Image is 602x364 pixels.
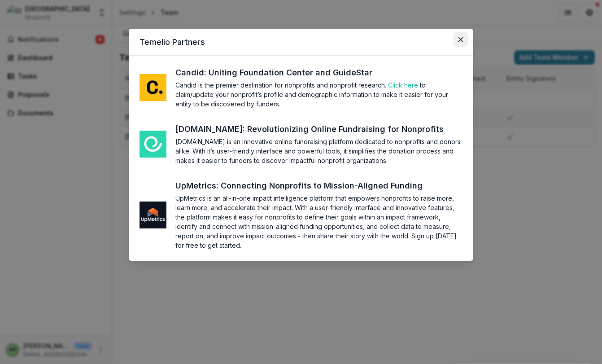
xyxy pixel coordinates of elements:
img: me [140,74,166,101]
a: Candid: Uniting Foundation Center and GuideStar [175,66,389,79]
a: Click here [388,81,418,89]
button: Close [454,32,468,47]
img: me [140,131,166,158]
section: [DOMAIN_NAME] is an innovative online fundraising platform dedicated to nonprofits and donors ali... [175,137,462,165]
a: [DOMAIN_NAME]: Revolutionizing Online Fundraising for Nonprofits [175,123,460,135]
a: UpMetrics: Connecting Nonprofits to Mission-Aligned Funding [175,180,439,192]
header: Temelio Partners [129,29,473,56]
img: me [140,202,166,228]
section: UpMetrics is an all-in-one impact intelligence platform that empowers nonprofits to raise more, l... [175,193,462,250]
section: Candid is the premier destination for nonprofits and nonprofit research. to claim/update your non... [175,80,462,109]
